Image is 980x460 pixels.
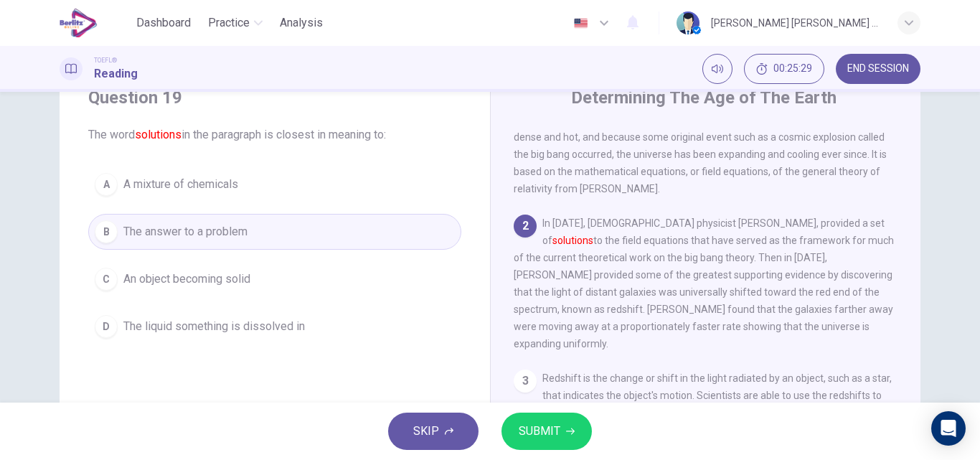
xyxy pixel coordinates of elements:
[94,55,117,65] span: TOEFL®
[88,126,461,144] span: The word in the paragraph is closest in meaning to:
[280,14,323,32] span: Analysis
[773,63,812,75] span: 00:25:29
[135,128,182,141] font: solutions
[501,413,592,450] button: SUBMIT
[711,14,880,32] div: [PERSON_NAME] [PERSON_NAME] Toledo
[136,14,191,32] span: Dashboard
[88,261,461,297] button: CAn object becoming solid
[88,86,461,109] h4: Question 19
[514,372,895,453] span: Redshift is the change or shift in the light radiated by an object, such as a star, that indicate...
[94,65,138,83] h1: Reading
[88,214,461,250] button: BThe answer to a problem
[931,411,966,446] div: Open Intercom Messenger
[60,9,131,37] a: EduSynch logo
[514,217,894,349] span: In [DATE], [DEMOGRAPHIC_DATA] physicist [PERSON_NAME], provided a set of to the field equations t...
[847,63,909,75] span: END SESSION
[88,309,461,344] button: DThe liquid something is dissolved in
[95,268,118,291] div: C
[677,11,699,34] img: Profile picture
[208,14,250,32] span: Practice
[123,271,250,288] span: An object becoming solid
[95,173,118,196] div: A
[552,235,593,246] font: solutions
[123,176,238,193] span: A mixture of chemicals
[744,54,824,84] div: Hide
[571,86,837,109] h4: Determining The Age of The Earth
[95,220,118,243] div: B
[514,370,537,393] div: 3
[572,18,590,29] img: en
[744,54,824,84] button: 00:25:29
[88,166,461,202] button: AA mixture of chemicals
[60,9,98,37] img: EduSynch logo
[514,215,537,238] div: 2
[123,318,305,335] span: The liquid something is dissolved in
[131,10,197,36] button: Dashboard
[519,421,560,441] span: SUBMIT
[836,54,920,84] button: END SESSION
[202,10,268,36] button: Practice
[123,223,248,240] span: The answer to a problem
[388,413,479,450] button: SKIP
[413,421,439,441] span: SKIP
[274,10,329,36] button: Analysis
[95,315,118,338] div: D
[702,54,732,84] div: Mute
